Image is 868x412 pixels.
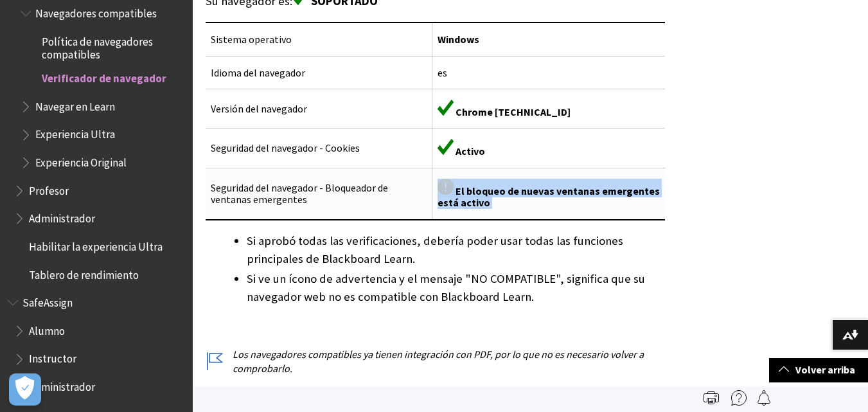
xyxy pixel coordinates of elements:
[206,56,432,89] td: Idioma del navegador
[438,139,454,155] img: Green supported icon
[29,348,76,366] span: Instructor
[456,145,485,157] span: Activo
[438,184,660,209] span: El bloqueo de nuevas ventanas emergentes está activo
[438,66,447,79] span: es
[29,376,95,393] span: Administrador
[731,390,747,406] img: More help
[756,390,772,406] img: Follow this page
[29,320,65,337] span: Alumno
[247,270,665,306] li: Si ve un ícono de advertencia y el mensaje "NO COMPATIBLE", significa que su navegador web no es ...
[438,100,454,116] img: Green supported icon
[42,31,184,61] span: Política de navegadores compatibles
[704,390,719,406] img: Print
[35,124,115,141] span: Experiencia Ultra
[29,236,163,253] span: Habilitar la experiencia Ultra
[206,168,432,219] td: Seguridad del navegador - Bloqueador de ventanas emergentes
[247,232,665,268] li: Si aprobó todas las verificaciones, debería poder usar todas las funciones principales de Blackbo...
[438,33,479,46] span: Windows
[29,264,139,282] span: Tablero de rendimiento
[438,179,454,195] img: Yellow warning icon
[42,67,166,85] span: Verificador de navegador
[206,89,432,129] td: Versión del navegador
[29,208,95,225] span: Administrador
[35,3,157,20] span: Navegadores compatibles
[22,292,73,309] span: SafeAssign
[9,373,41,406] button: Abrir preferencias
[206,22,432,56] td: Sistema operativo
[8,292,185,398] nav: Book outline for Blackboard SafeAssign
[206,347,665,376] p: Los navegadores compatibles ya tienen integración con PDF, por lo que no es necesario volver a co...
[29,180,69,197] span: Profesor
[35,152,127,169] span: Experiencia Original
[456,105,571,118] span: Chrome [TECHNICAL_ID]
[769,358,868,382] a: Volver arriba
[206,129,432,168] td: Seguridad del navegador - Cookies
[35,96,115,113] span: Navegar en Learn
